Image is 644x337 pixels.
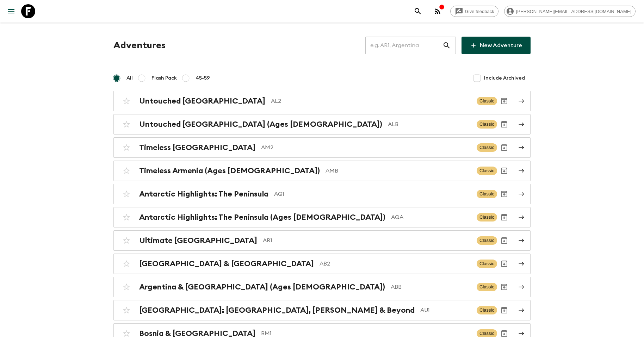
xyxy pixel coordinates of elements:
[391,283,471,291] p: ABB
[126,75,133,82] span: All
[477,190,497,198] span: Classic
[320,260,471,268] p: AB2
[139,166,320,175] h2: Timeless Armenia (Ages [DEMOGRAPHIC_DATA])
[411,4,425,18] button: search adventures
[477,143,497,152] span: Classic
[113,38,166,52] h1: Adventures
[113,91,531,111] a: Untouched [GEOGRAPHIC_DATA]AL2ClassicArchive
[477,236,497,245] span: Classic
[139,143,255,152] h2: Timeless [GEOGRAPHIC_DATA]
[450,6,499,17] a: Give feedback
[326,167,471,175] p: AMB
[504,6,636,17] div: [PERSON_NAME][EMAIL_ADDRESS][DOMAIN_NAME]
[497,94,511,108] button: Archive
[261,143,471,152] p: AM2
[139,189,268,199] h2: Antarctic Highlights: The Peninsula
[365,36,442,55] input: e.g. AR1, Argentina
[461,9,498,14] span: Give feedback
[139,282,385,292] h2: Argentina & [GEOGRAPHIC_DATA] (Ages [DEMOGRAPHIC_DATA])
[477,260,497,268] span: Classic
[139,96,265,106] h2: Untouched [GEOGRAPHIC_DATA]
[113,114,531,135] a: Untouched [GEOGRAPHIC_DATA] (Ages [DEMOGRAPHIC_DATA])ALBClassicArchive
[139,259,314,268] h2: [GEOGRAPHIC_DATA] & [GEOGRAPHIC_DATA]
[497,117,511,131] button: Archive
[497,210,511,224] button: Archive
[271,97,471,105] p: AL2
[497,141,511,155] button: Archive
[113,161,531,181] a: Timeless Armenia (Ages [DEMOGRAPHIC_DATA])AMBClassicArchive
[113,300,531,320] a: [GEOGRAPHIC_DATA]: [GEOGRAPHIC_DATA], [PERSON_NAME] & BeyondAU1ClassicArchive
[512,9,635,14] span: [PERSON_NAME][EMAIL_ADDRESS][DOMAIN_NAME]
[497,257,511,271] button: Archive
[4,4,18,18] button: menu
[497,303,511,317] button: Archive
[113,254,531,274] a: [GEOGRAPHIC_DATA] & [GEOGRAPHIC_DATA]AB2ClassicArchive
[151,75,177,82] span: Flash Pack
[113,277,531,297] a: Argentina & [GEOGRAPHIC_DATA] (Ages [DEMOGRAPHIC_DATA])ABBClassicArchive
[462,37,531,54] a: New Adventure
[497,164,511,178] button: Archive
[388,120,471,129] p: ALB
[477,120,497,129] span: Classic
[113,207,531,227] a: Antarctic Highlights: The Peninsula (Ages [DEMOGRAPHIC_DATA])AQAClassicArchive
[113,184,531,204] a: Antarctic Highlights: The PeninsulaAQ1ClassicArchive
[113,137,531,158] a: Timeless [GEOGRAPHIC_DATA]AM2ClassicArchive
[274,190,471,198] p: AQ1
[477,283,497,291] span: Classic
[477,213,497,221] span: Classic
[139,236,257,245] h2: Ultimate [GEOGRAPHIC_DATA]
[391,213,471,221] p: AQA
[139,120,382,129] h2: Untouched [GEOGRAPHIC_DATA] (Ages [DEMOGRAPHIC_DATA])
[477,167,497,175] span: Classic
[139,213,385,222] h2: Antarctic Highlights: The Peninsula (Ages [DEMOGRAPHIC_DATA])
[484,75,525,82] span: Include Archived
[497,187,511,201] button: Archive
[263,236,471,245] p: AR1
[497,280,511,294] button: Archive
[420,306,471,314] p: AU1
[477,306,497,314] span: Classic
[139,306,415,315] h2: [GEOGRAPHIC_DATA]: [GEOGRAPHIC_DATA], [PERSON_NAME] & Beyond
[497,233,511,248] button: Archive
[113,230,531,251] a: Ultimate [GEOGRAPHIC_DATA]AR1ClassicArchive
[196,75,210,82] span: 45-59
[477,97,497,105] span: Classic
